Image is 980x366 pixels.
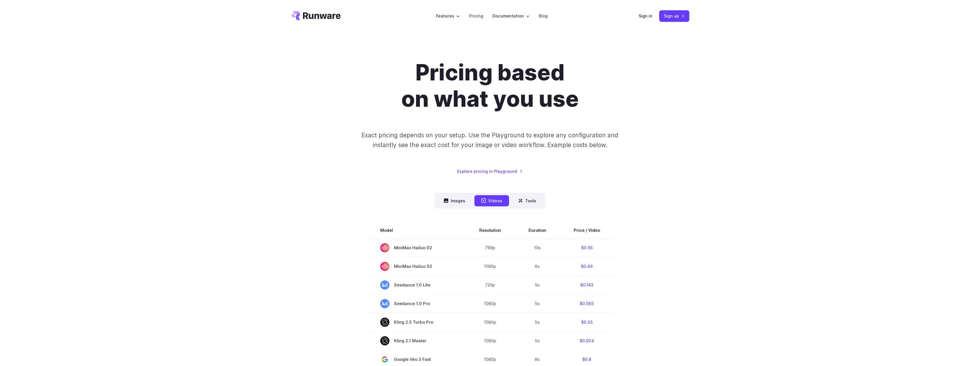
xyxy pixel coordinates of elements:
[515,222,560,238] th: Duration
[466,222,515,238] th: Resolution
[380,243,452,252] span: MiniMax Hailuo 02
[466,294,515,313] td: 1080p
[466,331,515,350] td: 1080p
[466,238,515,257] td: 768p
[466,313,515,331] td: 1080p
[437,195,472,206] button: Images
[560,313,614,331] td: $0.35
[539,13,548,19] a: Blog
[515,257,560,276] td: 6s
[380,262,452,271] span: MiniMax Hailuo 02
[515,313,560,331] td: 5s
[515,238,560,257] td: 10s
[380,318,452,327] span: Kling 2.5 Turbo Pro
[367,222,466,238] th: Model
[457,168,523,175] a: Explore pricing in Playground
[291,11,341,20] a: Go to /
[515,331,560,350] td: 5s
[466,276,515,294] td: 720p
[469,13,483,19] a: Pricing
[380,299,452,308] span: Seedance 1.0 Pro
[560,294,614,313] td: $0.565
[351,130,629,150] p: Exact pricing depends on your setup. Use the Playground to explore any configuration and instantl...
[560,222,614,238] th: Price / Video
[474,195,509,206] button: Videos
[511,195,543,206] button: Tools
[331,60,650,112] h1: Pricing based on what you use
[515,276,560,294] td: 5s
[380,336,452,345] span: Kling 2.1 Master
[436,13,460,19] label: Features
[560,257,614,276] td: $0.49
[639,13,652,19] a: Sign in
[380,355,452,364] span: Google Veo 3 Fast
[560,276,614,294] td: $0.143
[492,13,530,19] label: Documentation
[380,280,452,290] span: Seedance 1.0 Lite
[560,331,614,350] td: $0.924
[515,294,560,313] td: 5s
[560,238,614,257] td: $0.56
[659,10,689,21] a: Sign up
[466,257,515,276] td: 1080p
